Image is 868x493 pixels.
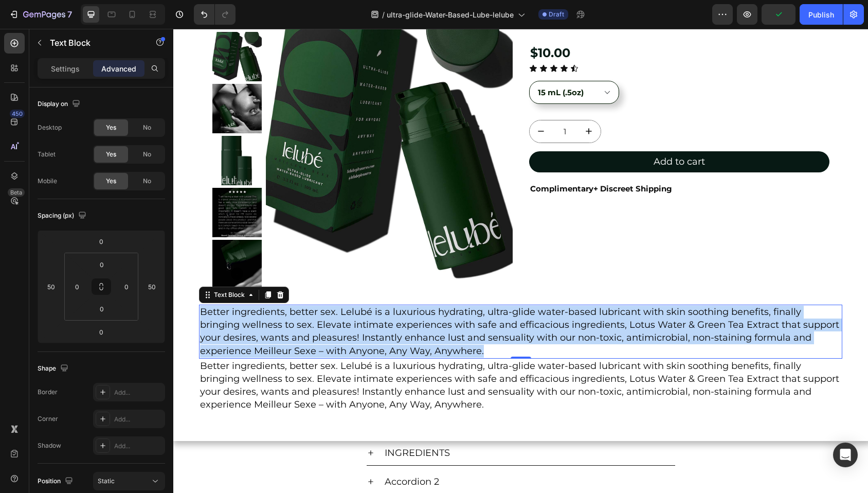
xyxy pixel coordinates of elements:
[38,362,70,376] div: Shape
[549,10,564,19] span: Draft
[480,127,532,139] div: Add to cart
[800,4,843,25] button: Publish
[106,177,116,186] span: Yes
[114,442,162,451] div: Add...
[808,9,834,20] div: Publish
[93,472,165,490] button: Static
[50,37,137,49] p: Text Block
[91,324,112,340] input: 0
[404,92,427,114] button: increment
[38,123,62,132] div: Desktop
[38,441,61,450] div: Shadow
[39,3,88,52] img: Safe with condoms and toys Lelubé water-based lubricant is pleasure without compromise
[43,279,59,294] input: 50
[173,29,868,493] iframe: Design area
[143,177,151,186] span: No
[114,415,162,424] div: Add...
[39,55,88,104] img: Lelubé Ultra-Glide Water-Based Lubricant in sleek, minimalist packaging, featuring a white label ...
[382,9,385,20] span: /
[51,63,80,74] p: Settings
[39,211,88,260] img: A lubricant made for everyone: all genders, all orientations, all pleasures
[119,279,134,294] input: 0px
[356,92,379,114] button: decrement
[38,177,57,186] div: Mobile
[211,447,266,460] p: Accordion 2
[69,279,85,294] input: 0px
[143,123,151,132] span: No
[38,414,58,424] div: Corner
[379,92,404,114] input: quantity
[92,301,112,316] input: 0px
[38,97,82,111] div: Display on
[114,388,162,397] div: Add...
[387,9,514,20] span: ultra-glide-Water-Based-Lube-lelube
[58,239,70,251] button: Carousel Next Arrow
[356,122,656,144] button: Add to cart
[10,110,25,118] div: 450
[92,257,112,272] input: 0px
[420,155,499,165] strong: + Discreet Shipping
[38,474,75,488] div: Position
[39,159,88,208] img: Don't trust us, trust an expert when it comes to the lubricant your will use for intimate moments
[39,261,74,271] div: Text Block
[356,13,398,35] div: $10.00
[210,445,267,461] div: Rich Text Editor. Editing area: main
[8,188,25,197] div: Beta
[98,477,115,485] span: Static
[211,418,277,431] p: INGREDIENTS
[38,150,56,159] div: Tablet
[67,8,72,21] p: 7
[194,4,236,25] div: Undo/Redo
[38,388,58,397] div: Border
[4,4,77,25] button: 7
[27,277,666,328] span: Better ingredients, better sex. Lelubé is a luxurious hydrating, ultra-glide water-based lubrican...
[357,155,420,165] strong: Complimentary
[26,276,669,330] div: Rich Text Editor. Editing area: main
[101,63,136,74] p: Advanced
[833,443,858,467] div: Open Intercom Messenger
[144,279,159,294] input: 50
[106,150,116,159] span: Yes
[38,209,88,223] div: Spacing (px)
[210,416,278,432] div: Rich Text Editor. Editing area: main
[91,234,112,249] input: 0
[106,123,116,132] span: Yes
[143,150,151,159] span: No
[27,331,666,382] span: Better ingredients, better sex. Lelubé is a luxurious hydrating, ultra-glide water-based lubrican...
